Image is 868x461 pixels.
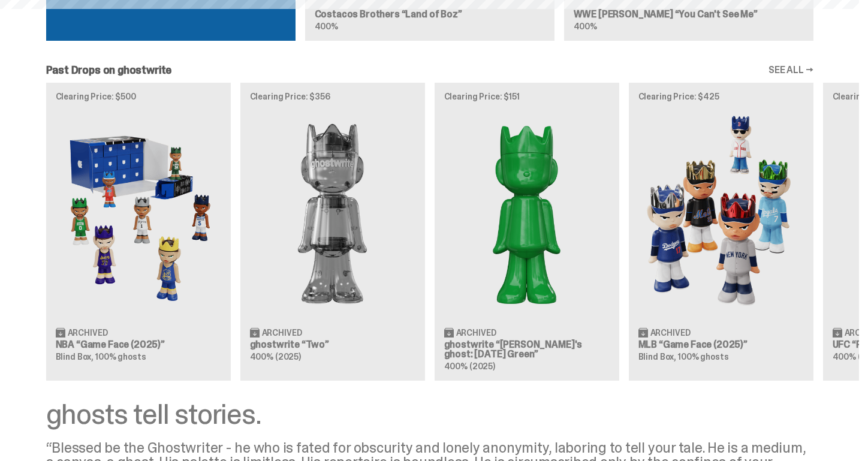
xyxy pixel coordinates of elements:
[574,10,804,19] h3: WWE [PERSON_NAME] “You Can't See Me”
[250,351,301,362] span: 400% (2025)
[46,400,813,429] div: ghosts tell stories.
[315,10,545,19] h3: Costacos Brothers “Land of Boz”
[262,329,302,337] span: Archived
[240,83,425,380] a: Clearing Price: $356 Two Archived
[456,329,496,337] span: Archived
[46,65,172,76] h2: Past Drops on ghostwrite
[638,351,677,362] span: Blind Box,
[250,110,415,317] img: Two
[629,83,813,380] a: Clearing Price: $425 Game Face (2025) Archived
[768,65,813,75] a: SEE ALL →
[444,340,610,359] h3: ghostwrite “[PERSON_NAME]'s ghost: [DATE] Green”
[435,83,619,380] a: Clearing Price: $151 Schrödinger's ghost: Sunday Green Archived
[68,329,108,337] span: Archived
[638,92,804,101] p: Clearing Price: $425
[444,361,495,372] span: 400% (2025)
[315,21,338,32] span: 400%
[250,92,415,101] p: Clearing Price: $356
[650,329,691,337] span: Archived
[56,351,94,362] span: Blind Box,
[678,351,728,362] span: 100% ghosts
[444,110,610,317] img: Schrödinger's ghost: Sunday Green
[638,340,804,349] h3: MLB “Game Face (2025)”
[56,92,221,101] p: Clearing Price: $500
[46,83,231,380] a: Clearing Price: $500 Game Face (2025) Archived
[56,110,221,317] img: Game Face (2025)
[95,351,146,362] span: 100% ghosts
[56,340,221,349] h3: NBA “Game Face (2025)”
[638,110,804,317] img: Game Face (2025)
[250,340,415,349] h3: ghostwrite “Two”
[444,92,610,101] p: Clearing Price: $151
[574,21,597,32] span: 400%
